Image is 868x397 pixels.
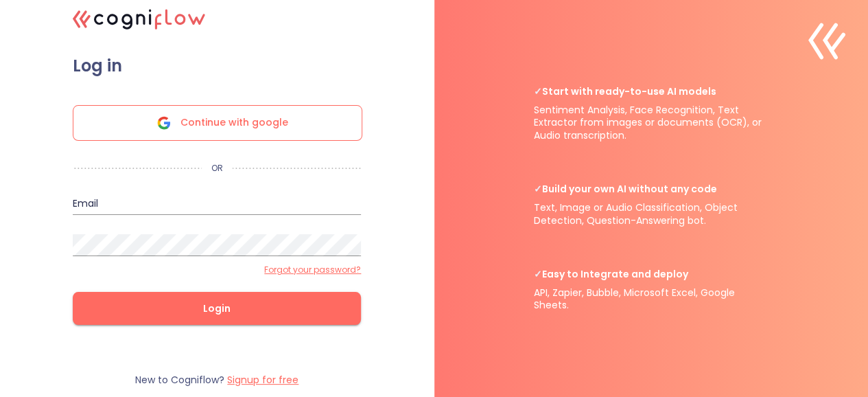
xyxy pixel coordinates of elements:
p: API, Zapier, Bubble, Microsoft Excel, Google Sheets. [534,268,769,312]
label: Signup for free [227,373,298,387]
b: ✓ [534,84,542,98]
span: Build your own AI without any code [534,183,769,196]
span: Start with ready-to-use AI models [534,85,769,98]
span: Login [95,300,339,317]
b: ✓ [534,182,542,196]
p: Sentiment Analysis, Face Recognition, Text Extractor from images or documents (OCR), or Audio tra... [534,85,769,141]
b: ✓ [534,267,542,281]
span: Easy to Integrate and deploy [534,268,769,281]
span: Log in [73,56,361,76]
p: Text, Image or Audio Classification, Object Detection, Question-Answering bot. [534,183,769,227]
p: OR [202,163,233,174]
button: Login [73,292,361,325]
span: Continue with google [180,106,288,140]
div: Continue with google [73,105,362,141]
label: Forgot your password? [264,264,361,275]
p: New to Cogniflow? [135,374,298,387]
